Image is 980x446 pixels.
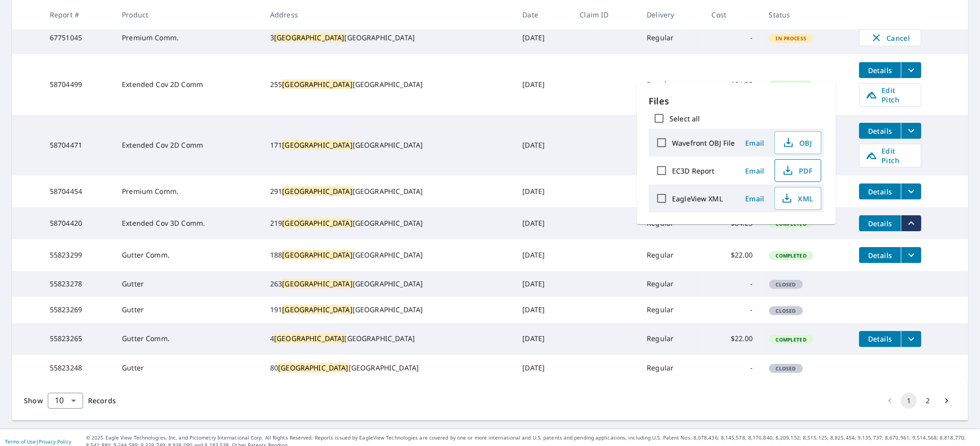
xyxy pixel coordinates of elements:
[42,297,114,323] td: 55823269
[274,33,345,42] mark: [GEOGRAPHIC_DATA]
[901,183,921,199] button: filesDropdownBtn-58704454
[865,187,895,196] span: Details
[114,271,262,297] td: Gutter
[859,83,921,107] a: Edit Pitch
[42,207,114,239] td: 58704420
[114,323,262,355] td: Gutter Comm.
[270,140,507,150] div: 171 [GEOGRAPHIC_DATA]
[270,334,507,344] div: 4 [GEOGRAPHIC_DATA]
[270,279,507,289] div: 263 [GEOGRAPHIC_DATA]
[282,279,353,288] mark: [GEOGRAPHIC_DATA]
[114,207,262,239] td: Extended Cov 3D Comm.
[282,218,353,228] mark: [GEOGRAPHIC_DATA]
[639,271,703,297] td: Regular
[672,166,714,176] label: EC3D Report
[282,305,353,314] mark: [GEOGRAPHIC_DATA]
[859,123,901,139] button: detailsBtn-58704471
[42,115,114,176] td: 58704471
[639,54,703,115] td: Regular
[48,387,83,415] div: 10
[270,363,507,373] div: 80 [GEOGRAPHIC_DATA]
[5,438,36,445] a: Terms of Use
[920,393,936,409] button: Go to page 2
[781,137,813,149] span: OBJ
[704,297,761,323] td: -
[704,271,761,297] td: -
[939,393,955,409] button: Go to next page
[42,323,114,355] td: 55823265
[42,271,114,297] td: 55823278
[704,355,761,381] td: -
[514,271,572,297] td: [DATE]
[282,140,353,150] mark: [GEOGRAPHIC_DATA]
[48,393,83,409] div: Show 10 records
[274,334,345,343] mark: [GEOGRAPHIC_DATA]
[865,126,895,136] span: Details
[282,80,353,89] mark: [GEOGRAPHIC_DATA]
[639,297,703,323] td: Regular
[270,250,507,260] div: 188 [GEOGRAPHIC_DATA]
[514,355,572,381] td: [DATE]
[24,396,43,405] span: Show
[114,176,262,207] td: Premium Comm.
[901,215,921,231] button: filesDropdownBtn-58704420
[865,251,895,260] span: Details
[114,297,262,323] td: Gutter
[859,183,901,199] button: detailsBtn-58704454
[639,323,703,355] td: Regular
[39,438,71,445] a: Privacy Policy
[88,396,116,405] span: Records
[901,331,921,347] button: filesDropdownBtn-55823265
[114,54,262,115] td: Extended Cov 2D Comm
[743,138,767,148] span: Email
[514,21,572,54] td: [DATE]
[859,62,901,78] button: detailsBtn-58704499
[770,336,812,343] span: Completed
[704,54,761,115] td: $84.25
[901,62,921,78] button: filesDropdownBtn-58704499
[672,194,723,203] label: EagleView XML
[901,123,921,139] button: filesDropdownBtn-58704471
[282,186,353,196] mark: [GEOGRAPHIC_DATA]
[866,86,915,104] span: Edit Pitch
[114,21,262,54] td: Premium Comm.
[781,165,813,177] span: PDF
[270,33,507,43] div: 3 [GEOGRAPHIC_DATA]
[743,166,767,176] span: Email
[901,393,917,409] button: page 1
[770,365,802,372] span: Closed
[859,29,921,46] button: Cancel
[639,239,703,271] td: Regular
[770,35,813,42] span: In Process
[770,307,802,314] span: Closed
[282,250,353,260] mark: [GEOGRAPHIC_DATA]
[739,191,771,206] button: Email
[865,334,895,344] span: Details
[270,80,507,89] div: 255 [GEOGRAPHIC_DATA]
[278,363,349,372] mark: [GEOGRAPHIC_DATA]
[114,115,262,176] td: Extended Cov 2D Comm
[514,176,572,207] td: [DATE]
[270,305,507,315] div: 191 [GEOGRAPHIC_DATA]
[865,219,895,228] span: Details
[514,207,572,239] td: [DATE]
[514,323,572,355] td: [DATE]
[770,281,802,288] span: Closed
[859,331,901,347] button: detailsBtn-55823265
[781,192,813,204] span: XML
[775,131,821,154] button: OBJ
[770,82,812,89] span: Completed
[114,355,262,381] td: Gutter
[770,252,812,259] span: Completed
[775,187,821,210] button: XML
[866,146,915,165] span: Edit Pitch
[639,355,703,381] td: Regular
[42,21,114,54] td: 67751045
[739,163,771,178] button: Email
[649,94,824,108] p: Files
[42,239,114,271] td: 55823299
[881,393,956,409] nav: pagination navigation
[639,21,703,54] td: Regular
[270,218,507,228] div: 219 [GEOGRAPHIC_DATA]
[514,239,572,271] td: [DATE]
